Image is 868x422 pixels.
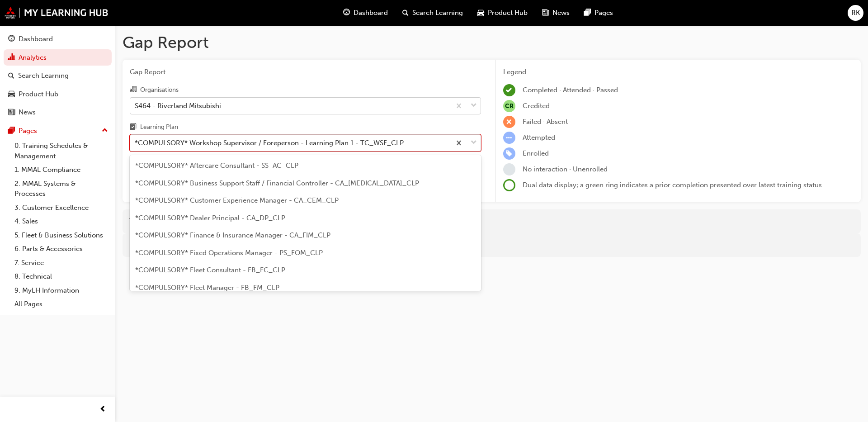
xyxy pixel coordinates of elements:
div: Organisations [140,85,179,95]
span: Attempted [523,133,555,142]
div: News [19,107,36,118]
button: Pages [4,123,112,139]
span: learningRecordVerb_COMPLETE-icon [503,84,515,96]
a: 9. MyLH Information [11,284,112,298]
span: learningRecordVerb_ATTEMPT-icon [503,132,515,144]
div: Learning Plan [140,123,178,132]
a: news-iconNews [535,4,577,22]
a: 5. Fleet & Business Solutions [11,228,112,242]
span: guage-icon [8,35,15,43]
span: down-icon [471,100,477,112]
span: *COMPULSORY* Finance & Insurance Manager - CA_FIM_CLP [135,231,330,239]
button: DashboardAnalyticsSearch LearningProduct HubNews [4,29,112,123]
span: Search Learning [412,8,463,18]
span: Enrolled [523,149,549,157]
a: 7. Service [11,256,112,270]
span: *COMPULSORY* Customer Experience Manager - CA_CEM_CLP [135,196,339,204]
span: Credited [523,102,550,110]
span: Gap Report [130,67,481,77]
a: Dashboard [4,31,112,47]
div: Dashboard [19,34,53,44]
span: news-icon [8,109,15,117]
span: guage-icon [343,7,350,19]
span: Failed · Absent [523,118,568,126]
span: learningRecordVerb_ENROLL-icon [503,147,515,160]
span: Pages [594,8,613,18]
a: Product Hub [4,86,112,103]
span: car-icon [477,7,484,19]
div: Legend [503,67,854,77]
a: 0. Training Schedules & Management [11,139,112,163]
button: RK [848,5,863,21]
span: *COMPULSORY* Fleet Manager - FB_FM_CLP [135,284,279,292]
span: search-icon [8,72,14,80]
span: No interaction · Unenrolled [523,165,608,173]
h1: Gap Report [123,33,861,52]
a: 8. Technical [11,270,112,284]
span: car-icon [8,90,15,99]
span: prev-icon [99,404,106,415]
span: learningRecordVerb_NONE-icon [503,163,515,175]
img: mmal [5,7,108,19]
a: Search Learning [4,67,112,84]
div: Product Hub [19,89,58,100]
span: Completed · Attended · Passed [523,86,618,94]
a: 2. MMAL Systems & Processes [11,177,112,201]
a: All Pages [11,297,112,311]
span: *COMPULSORY* Business Support Staff / Financial Controller - CA_[MEDICAL_DATA]_CLP [135,179,419,187]
span: search-icon [402,7,409,19]
a: 3. Customer Excellence [11,201,112,215]
span: Product Hub [488,8,528,18]
span: *COMPULSORY* Aftercare Consultant - SS_AC_CLP [135,161,298,170]
span: *COMPULSORY* Fixed Operations Manager - PS_FOM_CLP [135,249,323,257]
span: learningRecordVerb_FAIL-icon [503,116,515,128]
a: 6. Parts & Accessories [11,242,112,256]
a: Analytics [4,49,112,66]
span: *COMPULSORY* Fleet Consultant - FB_FC_CLP [135,266,285,274]
div: Search Learning [18,71,69,81]
a: 4. Sales [11,214,112,228]
span: down-icon [471,137,477,149]
a: car-iconProduct Hub [470,4,535,22]
span: up-icon [102,125,108,137]
a: 1. MMAL Compliance [11,163,112,177]
a: search-iconSearch Learning [395,4,470,22]
span: News [552,8,570,18]
span: organisation-icon [130,86,137,94]
span: null-icon [503,100,515,112]
span: pages-icon [584,7,591,19]
span: Dashboard [354,8,388,18]
span: *COMPULSORY* Dealer Principal - CA_DP_CLP [135,214,285,222]
div: Pages [19,126,37,136]
div: *COMPULSORY* Workshop Supervisor / Foreperson - Learning Plan 1 - TC_WSF_CLP [135,138,404,148]
span: pages-icon [8,127,15,135]
a: guage-iconDashboard [336,4,395,22]
a: News [4,104,112,121]
span: learningplan-icon [130,123,137,132]
div: For more in-depth analysis and data download, go to [129,240,854,251]
span: RK [851,8,860,18]
span: news-icon [542,7,549,19]
a: pages-iconPages [577,4,620,22]
span: chart-icon [8,54,15,62]
span: Dual data display; a green ring indicates a prior completion presented over latest training status. [523,181,824,189]
div: There are no learners to run this report against. [123,209,861,233]
div: S464 - Riverland Mitsubishi [135,100,221,111]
